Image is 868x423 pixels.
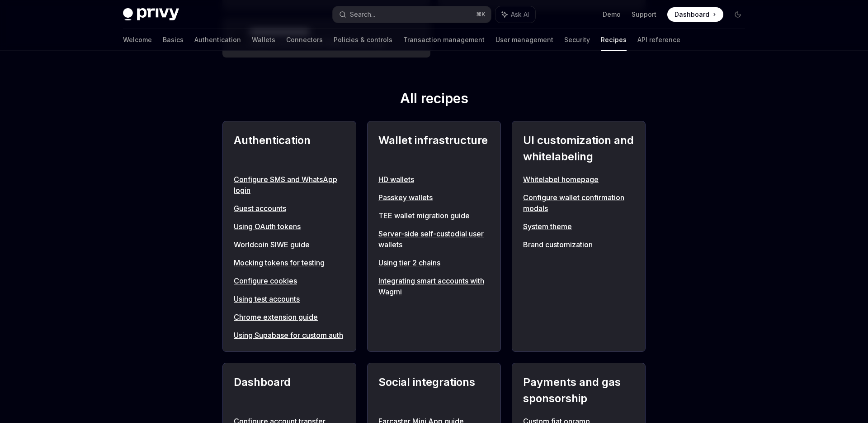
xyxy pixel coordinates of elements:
[333,6,491,23] button: Search...⌘K
[252,29,275,51] a: Wallets
[234,312,345,322] a: Chrome extension guide
[350,9,375,20] div: Search...
[731,7,745,22] button: Toggle dark mode
[286,29,323,51] a: Connectors
[234,275,345,286] a: Configure cookies
[234,132,345,165] h2: Authentication
[194,29,241,51] a: Authentication
[523,132,634,165] h2: UI customization and whitelabeling
[222,90,646,110] h2: All recipes
[523,374,634,407] h2: Payments and gas sponsorship
[234,374,345,407] h2: Dashboard
[632,10,656,19] a: Support
[403,29,485,51] a: Transaction management
[637,29,680,51] a: API reference
[523,221,634,232] a: System theme
[378,132,490,165] h2: Wallet infrastructure
[523,192,634,214] a: Configure wallet confirmation modals
[234,203,345,214] a: Guest accounts
[234,221,345,232] a: Using OAuth tokens
[511,10,529,19] span: Ask AI
[523,239,634,250] a: Brand customization
[564,29,590,51] a: Security
[334,29,392,51] a: Policies & controls
[234,293,345,304] a: Using test accounts
[234,257,345,268] a: Mocking tokens for testing
[378,275,490,297] a: Integrating smart accounts with Wagmi
[123,8,179,21] img: dark logo
[601,29,627,51] a: Recipes
[495,29,553,51] a: User management
[675,10,709,19] span: Dashboard
[523,174,634,185] a: Whitelabel homepage
[603,10,621,19] a: Demo
[495,6,535,23] button: Ask AI
[234,239,345,250] a: Worldcoin SIWE guide
[163,29,184,51] a: Basics
[476,11,486,18] span: ⌘ K
[378,174,490,185] a: HD wallets
[378,210,490,221] a: TEE wallet migration guide
[378,257,490,268] a: Using tier 2 chains
[667,7,723,22] a: Dashboard
[123,29,152,51] a: Welcome
[378,228,490,250] a: Server-side self-custodial user wallets
[234,174,345,196] a: Configure SMS and WhatsApp login
[378,374,490,407] h2: Social integrations
[234,330,345,341] a: Using Supabase for custom auth
[378,192,490,203] a: Passkey wallets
